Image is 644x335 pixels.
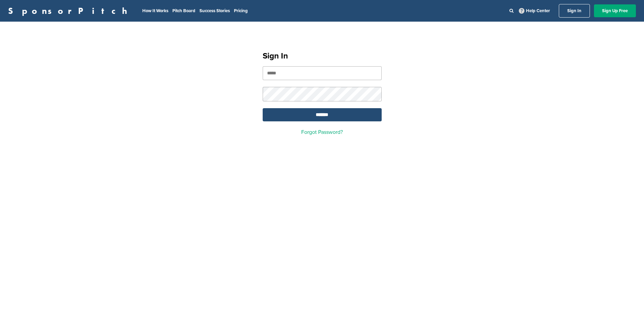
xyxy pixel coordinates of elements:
a: Forgot Password? [301,129,343,136]
a: Sign Up Free [594,4,636,17]
a: Pitch Board [172,8,195,14]
h1: Sign In [263,50,382,62]
a: SponsorPitch [8,6,132,15]
a: Pricing [234,8,248,14]
a: Help Center [518,7,551,15]
a: Sign In [559,4,590,18]
a: Success Stories [199,8,230,14]
a: How It Works [142,8,168,14]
